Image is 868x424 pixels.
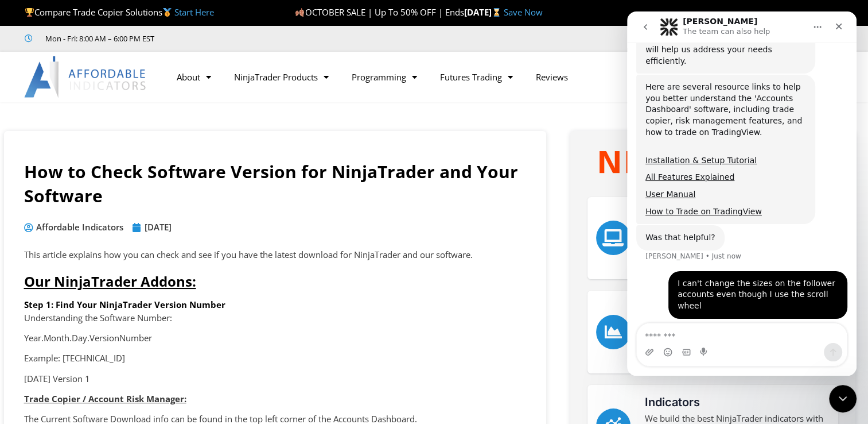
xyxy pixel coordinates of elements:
[24,56,147,98] img: LogoAI | Affordable Indicators – NinjaTrader
[24,160,526,208] h1: How to Check Software Version for NinjaTrader and Your Software
[340,64,429,90] a: Programming
[33,219,123,236] span: Affordable Indicators
[596,315,630,349] a: Order Flow
[25,8,34,17] img: 🏆
[24,299,526,310] h6: Step 1: Find Your NinjaTrader Version Number
[295,8,304,17] img: 🍂
[170,33,342,44] iframe: Customer reviews powered by Trustpilot
[42,32,154,45] span: Mon - Fri: 8:00 AM – 6:00 PM EST
[596,221,630,255] a: Chart Trader
[165,64,223,90] a: About
[24,330,526,346] p: Year.Month.Day.VersionNumber
[24,371,526,387] p: [DATE] Version 1
[165,64,678,90] nav: Menu
[645,395,700,409] a: Indicators
[295,6,464,18] span: OCTOBER SALE | Up To 50% OFF | Ends
[174,6,214,18] a: Start Here
[504,6,543,18] a: Save Now
[163,8,172,17] img: 🥇
[627,11,857,376] iframe: Intercom live chat
[429,64,524,90] a: Futures Trading
[524,64,579,90] a: Reviews
[24,247,526,263] p: This article explains how you can check and see if you have the latest download for NinjaTrader a...
[24,393,186,404] strong: Trade Copier / Account Risk Manager:
[24,350,526,367] p: Example: [TECHNICAL_ID]
[24,310,526,326] p: Understanding the Software Number:
[145,221,172,233] time: [DATE]
[829,385,857,413] iframe: Intercom live chat
[24,272,196,291] span: Our NinjaTrader Addons:
[600,151,825,180] img: NinjaTrader Wordmark color RGB | Affordable Indicators – NinjaTrader
[25,6,214,18] span: Compare Trade Copier Solutions
[492,8,501,17] img: ⌛
[464,6,504,18] strong: [DATE]
[223,64,340,90] a: NinjaTrader Products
